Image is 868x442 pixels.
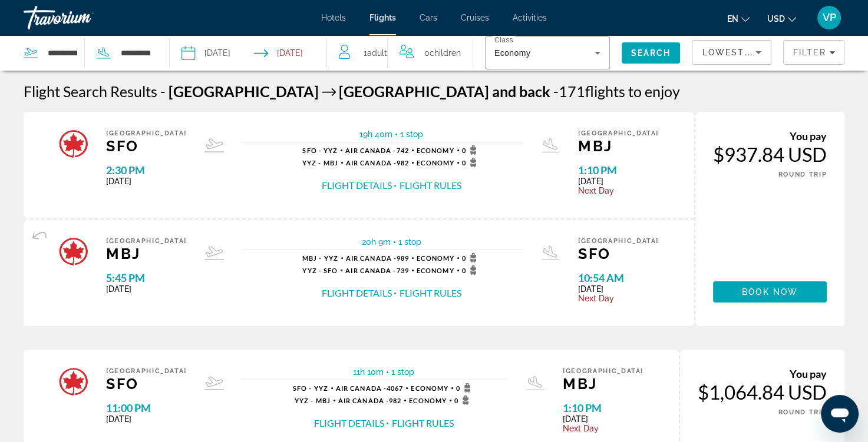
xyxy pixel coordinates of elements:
span: 1 [364,45,387,61]
span: SFO [106,137,187,155]
span: 0 [462,145,480,155]
span: Economy [409,397,447,404]
span: Air Canada - [346,254,397,262]
span: Economy [417,267,454,274]
button: Flight Rules [399,179,461,192]
span: - [553,82,559,100]
span: 1:10 PM [563,401,643,414]
span: [GEOGRAPHIC_DATA] [106,367,187,375]
span: [GEOGRAPHIC_DATA] [106,129,187,137]
a: Cars [420,13,437,22]
a: Activities [513,13,547,22]
span: and back [492,82,550,100]
span: 2:30 PM [106,164,187,177]
span: Next Day [563,424,643,433]
span: 0 [462,265,480,275]
button: Search [622,42,681,64]
span: flights to enjoy [585,82,680,100]
span: SFO [578,245,659,262]
span: 5:45 PM [106,271,187,284]
span: en [727,14,738,24]
span: [DATE] [106,414,187,424]
img: Airline logo [59,129,88,159]
span: YYZ - MBJ [302,159,338,167]
span: MBJ [106,245,187,262]
span: Search [631,48,671,58]
span: 1 stop [391,367,414,377]
button: Flight Details [313,417,384,430]
span: MBJ [578,137,659,155]
span: Economy [494,48,530,58]
span: 1 stop [400,129,423,139]
span: [GEOGRAPHIC_DATA] [578,129,659,137]
span: Air Canada - [346,159,397,167]
span: ROUND TRIP [778,171,827,178]
span: 4067 [336,384,404,392]
button: Select return date [254,35,303,71]
span: Air Canada - [338,397,389,404]
span: VP [823,12,836,24]
span: 1:10 PM [578,164,659,177]
span: Economy [417,147,454,154]
span: - [160,82,166,100]
button: Change language [727,10,750,27]
button: Flight Details [321,179,391,192]
button: Select depart date [181,35,230,71]
span: SFO - YYZ [293,384,328,392]
span: MBJ - YYZ [302,254,338,262]
span: 0 [462,158,480,167]
span: [DATE] [578,177,659,186]
a: Flights [369,13,396,22]
span: 19h 40m [359,129,392,139]
span: Next Day [578,186,659,195]
span: [DATE] [563,414,643,424]
span: YYZ - SFO [302,267,338,274]
button: Book now [713,281,827,303]
span: 982 [338,397,402,404]
a: Hotels [321,13,346,22]
span: Lowest Price [702,48,777,57]
button: Change currency [767,10,796,27]
button: User Menu [814,5,844,30]
span: [DATE] [106,284,187,294]
mat-select: Sort by [702,45,761,59]
span: 989 [346,254,410,262]
a: Travorium [24,2,141,33]
span: 0 [424,45,461,61]
span: 982 [346,159,410,167]
iframe: Button to launch messaging window [821,395,859,433]
span: [DATE] [578,284,659,294]
span: Air Canada - [345,267,396,274]
span: YYZ - MBJ [295,397,331,404]
span: Cruises [461,13,489,22]
img: Airline logo [59,367,88,397]
button: Filters [783,40,844,65]
div: $1,064.84 USD [698,380,827,404]
span: Air Canada - [345,147,396,154]
span: 11:00 PM [106,401,187,414]
span: 739 [345,267,409,274]
span: Book now [742,287,798,297]
span: [GEOGRAPHIC_DATA] [339,82,489,100]
span: SFO - YYZ [302,147,338,154]
span: MBJ [563,375,643,393]
span: [GEOGRAPHIC_DATA] [578,237,659,245]
span: Filter [793,48,826,57]
span: 11h 10m [353,367,384,377]
span: Adult [367,48,387,58]
button: Flight Details [321,287,391,300]
span: [GEOGRAPHIC_DATA] [563,367,643,375]
h1: Flight Search Results [24,82,157,100]
button: Travelers: 1 adult, 0 children [327,35,473,71]
span: 171 [553,82,585,100]
button: Flight Rules [391,417,453,430]
div: You pay [698,367,827,380]
span: Next Day [578,294,659,303]
span: 20h 9m [362,237,391,247]
span: USD [767,14,785,24]
span: 0 [462,253,480,262]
